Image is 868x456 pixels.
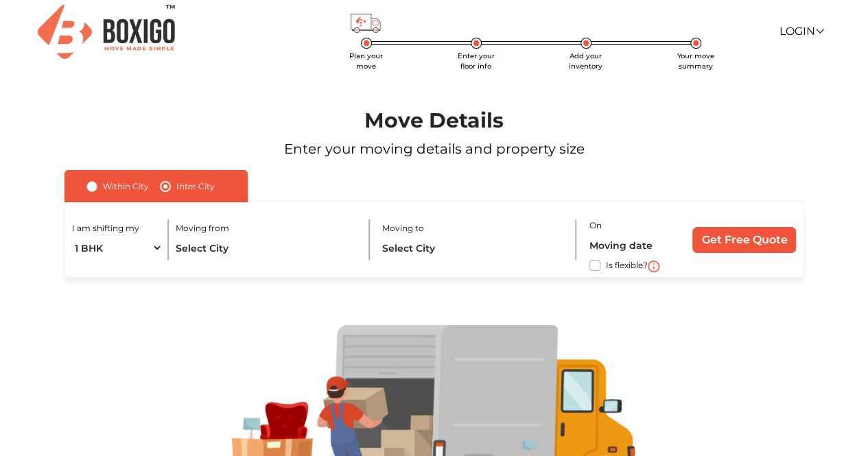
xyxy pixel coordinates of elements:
[589,233,681,257] input: Moving date
[606,257,648,272] label: Is flexible?
[382,222,424,235] label: Moving to
[569,51,602,71] span: Add your inventory
[692,227,796,253] input: Get Free Quote
[458,51,495,71] span: Enter your floor info
[35,108,834,133] h1: Move Details
[103,178,149,195] label: Within City
[349,51,383,71] span: Plan your move
[175,222,228,235] label: Moving from
[72,222,139,235] label: I am shifting my
[589,219,602,232] label: On
[648,261,659,272] img: i
[175,236,357,260] input: Select City
[35,139,834,159] p: Enter your moving details and property size
[779,25,823,38] a: Login
[677,51,714,71] span: Your move summary
[38,5,175,59] img: Boxigo
[382,236,565,260] input: Select City
[176,178,215,195] label: Inter City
